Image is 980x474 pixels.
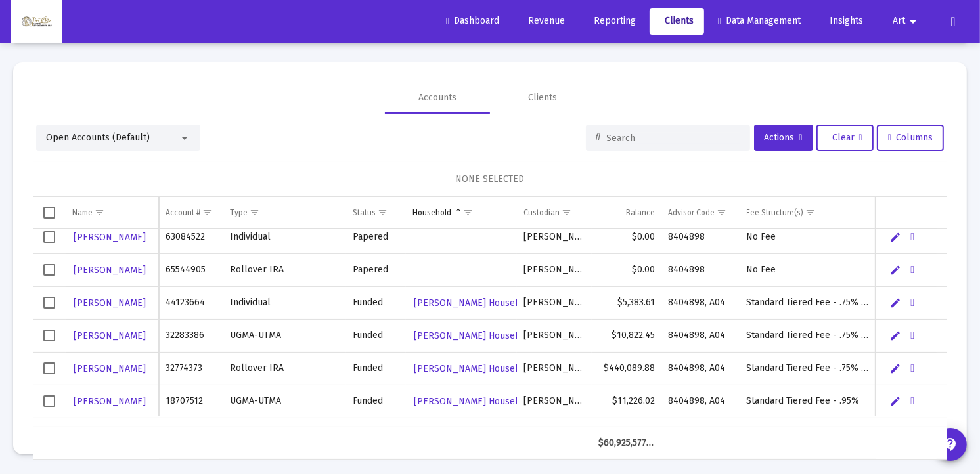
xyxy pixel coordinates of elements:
td: UGMA-UTMA [223,385,346,418]
td: $10,822.45 [592,319,661,352]
span: Show filter options for column 'Advisor Code' [717,207,726,217]
td: Standard Tiered Fee - .75% (2) [740,352,876,385]
div: Select row [43,330,55,341]
td: [PERSON_NAME] [517,319,592,352]
td: Standard Tiered Fee - .75% (2) [740,286,876,319]
span: Insights [825,15,863,26]
span: [PERSON_NAME] [74,330,146,341]
a: Clients [650,8,704,34]
td: Rollover IRA [223,418,346,450]
div: Fee Structure(s) [747,207,804,218]
a: [PERSON_NAME] [72,326,147,345]
span: Clear [828,132,862,143]
div: Type [230,207,248,218]
div: Select row [43,395,55,407]
div: Funded [353,296,399,309]
div: Data grid [33,197,947,460]
a: [PERSON_NAME] [72,293,147,312]
td: Column Account # [159,197,223,228]
a: Edit [890,297,902,309]
td: 8404898, A04 [661,319,740,352]
td: 63084522 [159,221,223,253]
div: Papered [353,263,399,276]
td: No Fee [740,253,876,286]
a: [PERSON_NAME] [72,359,147,378]
td: 65544905 [159,253,223,286]
td: Column Fee Structure(s) [740,197,876,228]
td: 8404898, A04 [661,352,740,385]
td: No Fee [740,221,876,253]
td: Column Household [406,197,516,228]
span: Columns [888,132,933,143]
td: $0.00 [592,253,661,286]
a: [PERSON_NAME] [72,392,147,411]
td: Standard Tiered Fee - .95% [740,418,876,450]
a: Data Management [707,8,811,34]
span: Open Accounts (Default) [46,132,150,143]
span: Data Management [718,15,801,26]
div: Balance [626,207,655,218]
td: [PERSON_NAME] [517,418,592,450]
td: 8404898, A04 [661,385,740,418]
td: 44123664 [159,286,223,319]
td: 32774373 [159,352,223,385]
div: Funded [353,395,399,408]
a: [PERSON_NAME] Household [412,293,535,312]
td: $65,428.00 [592,418,661,450]
td: 8404898 [661,253,740,286]
td: Column Type [223,197,346,228]
td: $5,383.61 [592,286,661,319]
span: Show filter options for column 'Household' [463,207,473,217]
td: [PERSON_NAME] [517,221,592,253]
a: Edit [890,330,902,341]
span: Show filter options for column 'Status' [378,207,388,217]
span: Show filter options for column 'Name' [95,207,104,217]
a: Dashboard [435,8,510,34]
td: Individual [223,221,346,253]
span: Revenue [523,15,565,26]
mat-icon: arrow_drop_down [905,9,921,35]
a: Edit [890,362,902,374]
td: Rollover IRA [223,253,346,286]
button: Art [877,8,937,34]
div: Advisor Code [668,207,715,218]
div: Select row [43,231,55,243]
div: Papered [353,230,399,244]
span: Actions [765,132,803,143]
span: Show filter options for column 'Account #' [202,207,212,217]
div: Funded [353,362,399,375]
td: 8404898 [661,221,740,253]
td: Individual [223,286,346,319]
td: 96509675 [159,418,223,450]
td: [PERSON_NAME] [517,352,592,385]
div: Accounts [418,91,457,104]
div: Funded [353,329,399,342]
button: Actions [754,125,813,151]
a: Edit [890,231,902,243]
td: Column Name [66,197,159,228]
span: [PERSON_NAME] Household [414,330,534,341]
img: Dashboard [20,9,53,35]
div: Status [353,207,376,218]
span: [PERSON_NAME] Household [414,363,534,374]
span: Show filter options for column 'Fee Structure(s)' [806,207,816,217]
a: [PERSON_NAME] Household [412,326,535,345]
td: UGMA-UTMA [223,319,346,352]
div: Select all [43,207,55,219]
td: Column Custodian [517,197,592,228]
td: Column Balance [592,197,661,228]
td: $11,226.02 [592,385,661,418]
button: Clear [816,125,874,151]
span: [PERSON_NAME] [74,297,146,309]
td: Column Status [346,197,406,228]
td: Column Advisor Code [661,197,740,228]
span: [PERSON_NAME] Household [414,297,534,309]
td: [PERSON_NAME] [517,385,592,418]
span: [PERSON_NAME] [74,265,146,276]
div: Custodian [523,207,560,218]
a: [PERSON_NAME] Household [412,359,535,378]
a: Insights [814,8,874,34]
td: [PERSON_NAME] [517,253,592,286]
button: Columns [877,125,944,151]
td: 8404898, A04 [661,418,740,450]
